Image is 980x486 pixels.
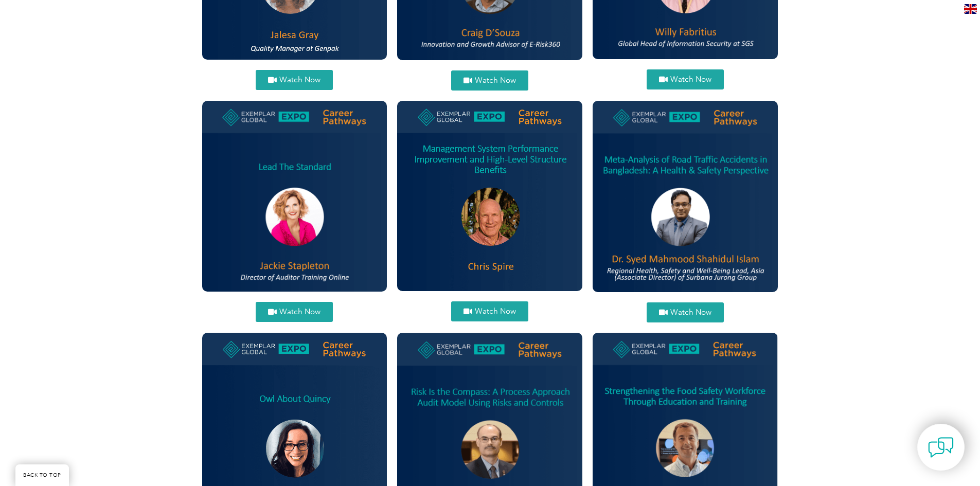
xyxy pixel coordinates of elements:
a: Watch Now [256,302,333,322]
img: Spire [397,101,582,291]
span: Watch Now [475,308,516,315]
a: Watch Now [256,70,333,90]
span: Watch Now [670,76,711,83]
img: jackie [202,101,387,292]
img: contact-chat.png [928,435,954,460]
a: Watch Now [647,302,724,322]
span: Watch Now [475,77,516,84]
span: Watch Now [670,309,711,316]
a: Watch Now [451,70,528,91]
a: BACK TO TOP [15,464,69,486]
span: Watch Now [279,308,320,316]
span: Watch Now [279,76,320,84]
a: Watch Now [647,69,724,89]
img: Syed [593,101,778,292]
img: en [964,4,977,14]
a: Watch Now [451,301,528,321]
